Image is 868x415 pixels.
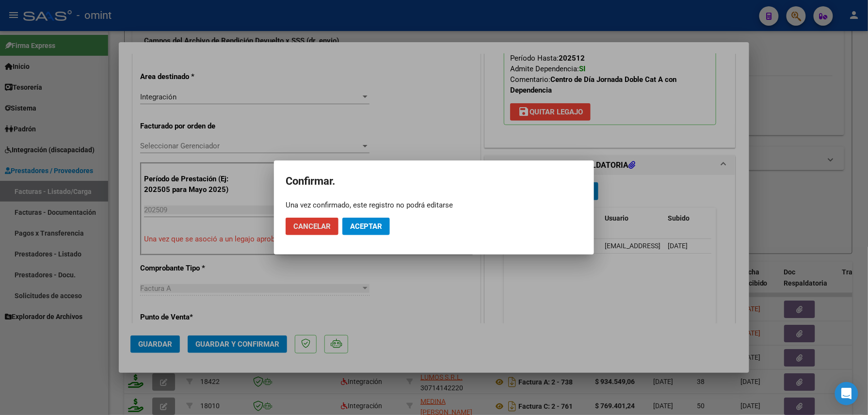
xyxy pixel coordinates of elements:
div: Una vez confirmado, este registro no podrá editarse [286,200,582,210]
span: Aceptar [350,222,382,231]
button: Aceptar [342,218,390,235]
span: Cancelar [293,222,331,231]
div: Open Intercom Messenger [835,382,858,405]
h2: Confirmar. [286,172,582,191]
button: Cancelar [286,218,338,235]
